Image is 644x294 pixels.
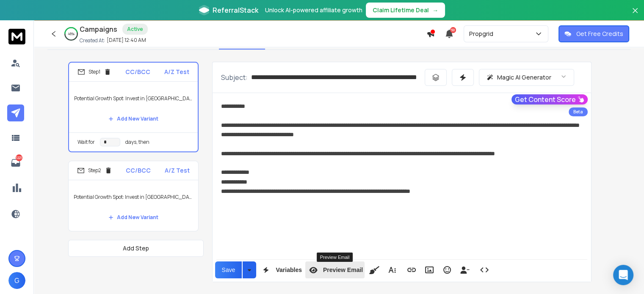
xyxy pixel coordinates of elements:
h1: Campaigns [80,24,117,34]
span: ReferralStack [213,5,258,15]
p: Potential Growth Spot: Invest in [GEOGRAPHIC_DATA] {{firstName}} ji [74,87,193,110]
button: Add Step [68,240,204,257]
div: Beta [569,107,588,116]
button: Variables [258,261,304,278]
li: Step1CC/BCCA/Z TestPotential Growth Spot: Invest in [GEOGRAPHIC_DATA] {{firstName}} jiAdd New Var... [68,62,199,152]
span: Variables [274,267,304,274]
p: Propgrid [469,30,497,38]
button: More Text [384,261,400,278]
div: Step 2 [77,167,112,174]
p: days, then [125,139,149,146]
p: Unlock AI-powered affiliate growth [265,6,362,14]
p: 1221 [16,154,22,161]
p: Created At: [80,37,105,44]
button: G [8,272,25,289]
button: Insert Unsubscribe Link [457,261,473,278]
p: CC/BCC [125,68,150,76]
p: Magic AI Generator [497,73,551,82]
button: Clean HTML [366,261,382,278]
button: Close banner [630,5,641,25]
p: A/Z Test [164,68,189,76]
p: 46 % [68,31,75,36]
p: Get Free Credits [576,30,623,38]
span: 50 [450,27,456,33]
div: Preview Email [317,253,353,262]
div: Active [122,24,148,35]
span: → [432,6,438,14]
div: Step 1 [77,68,111,76]
p: Potential Growth Spot: Invest in [GEOGRAPHIC_DATA] {{firstName}} ji [74,185,193,209]
button: Save [215,261,242,278]
button: Insert Image (Ctrl+P) [421,261,437,278]
span: Preview Email [321,267,365,274]
button: Code View [476,261,492,278]
button: Claim Lifetime Deal→ [366,3,445,18]
div: Open Intercom Messenger [613,265,633,285]
button: Emoticons [439,261,455,278]
button: Magic AI Generator [479,69,574,86]
button: Add New Variant [102,110,165,127]
button: Insert Link (Ctrl+K) [404,261,420,278]
button: Add New Variant [102,209,165,226]
button: Preview Email [305,261,365,278]
p: A/Z Test [165,166,190,175]
li: Step2CC/BCCA/Z TestPotential Growth Spot: Invest in [GEOGRAPHIC_DATA] {{firstName}} jiAdd New Var... [68,161,199,231]
p: [DATE] 12:40 AM [107,37,146,44]
p: Wait for [77,139,95,146]
p: CC/BCC [126,166,151,175]
p: Subject: [221,72,248,82]
button: Get Free Credits [558,25,629,42]
button: Get Content Score [511,94,588,104]
a: 1221 [7,154,24,171]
